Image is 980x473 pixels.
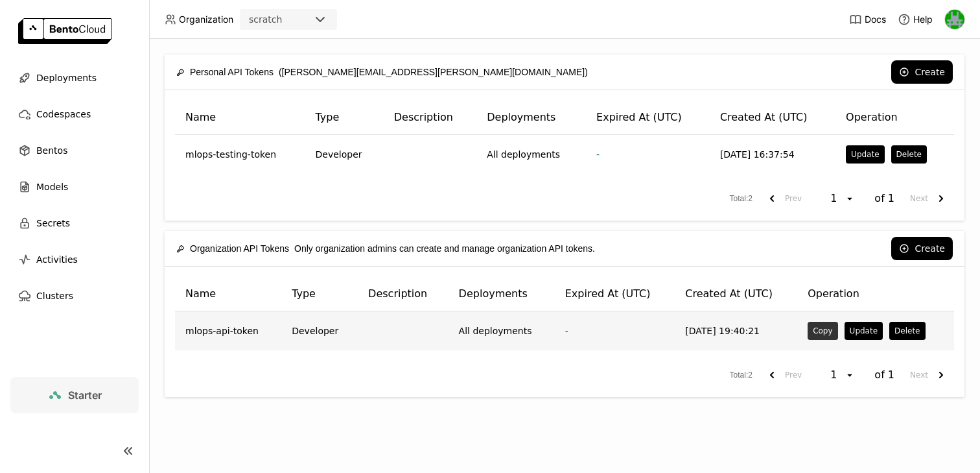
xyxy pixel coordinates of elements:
[889,322,925,340] button: Delete
[675,277,797,311] th: Created At (UTC)
[845,322,883,340] button: Update
[845,370,855,380] svg: open
[305,135,384,174] td: Developer
[905,363,954,387] button: next page. current page 1 of 1
[730,369,752,382] span: Total : 2
[865,14,886,25] span: Docs
[675,311,797,350] td: [DATE] 19:40:21
[874,192,894,205] span: of 1
[891,237,953,260] button: Create
[305,101,384,135] th: Type
[10,101,139,127] a: Codespaces
[18,18,112,44] img: logo
[759,187,807,210] button: previous page. current page 1 of 1
[905,187,954,210] button: next page. current page 1 of 1
[36,288,73,304] span: Clusters
[10,377,139,413] a: Starter
[281,311,358,350] td: Developer
[476,101,586,135] th: Deployments
[176,58,588,86] div: ([PERSON_NAME][EMAIL_ADDRESS][PERSON_NAME][DOMAIN_NAME])
[249,13,282,26] div: scratch
[891,145,927,164] button: Delete
[596,149,600,160] span: -
[846,145,884,164] button: Update
[945,10,964,29] img: Sean Hickey
[175,277,281,311] th: Name
[586,101,710,135] th: Expired At (UTC)
[179,14,233,25] span: Organization
[826,369,845,382] div: 1
[710,135,835,174] td: [DATE] 16:37:54
[826,192,845,205] div: 1
[835,101,954,135] th: Operation
[565,326,568,336] span: -
[175,101,305,135] th: Name
[10,138,139,164] a: Bentos
[449,311,555,350] td: All deployments
[797,277,954,311] th: Operation
[898,13,933,26] div: Help
[36,70,97,86] span: Deployments
[36,143,67,158] span: Bentos
[10,247,139,273] a: Activities
[849,13,886,26] a: Docs
[358,277,449,311] th: Description
[10,65,139,91] a: Deployments
[845,193,855,204] svg: open
[449,277,555,311] th: Deployments
[10,174,139,200] a: Models
[36,106,91,122] span: Codespaces
[281,277,358,311] th: Type
[68,389,102,402] span: Starter
[10,210,139,236] a: Secrets
[710,101,835,135] th: Created At (UTC)
[384,101,477,135] th: Description
[808,322,837,340] button: Copy
[913,14,933,25] span: Help
[555,277,675,311] th: Expired At (UTC)
[283,14,285,27] input: Selected scratch.
[175,135,305,174] td: mlops-testing-token
[36,215,70,231] span: Secrets
[476,135,586,174] td: All deployments
[176,235,595,262] div: Only organization admins can create and manage organization API tokens.
[36,179,68,195] span: Models
[190,65,274,79] span: Personal API Tokens
[759,363,807,387] button: previous page. current page 1 of 1
[175,311,281,350] td: mlops-api-token
[36,252,78,267] span: Activities
[190,241,289,256] span: Organization API Tokens
[10,283,139,309] a: Clusters
[874,369,894,382] span: of 1
[730,193,752,205] span: Total : 2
